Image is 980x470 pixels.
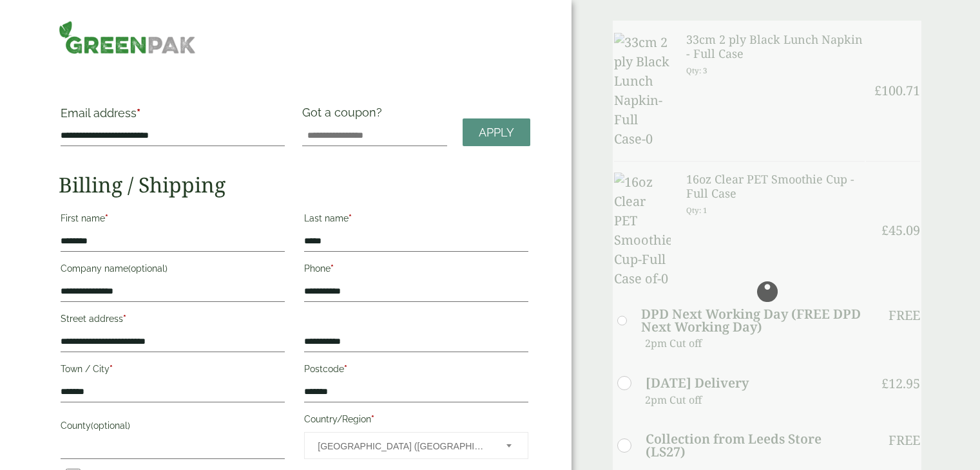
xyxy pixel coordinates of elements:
[304,259,528,281] label: Phone
[304,360,528,382] label: Postcode
[123,314,126,324] abbr: required
[318,433,489,460] span: United Kingdom (UK)
[61,360,285,382] label: Town / City
[59,21,195,54] img: GreenPak Supplies
[91,420,130,431] span: (optional)
[344,364,347,374] abbr: required
[479,126,514,140] span: Apply
[105,213,108,223] abbr: required
[463,118,530,146] a: Apply
[349,213,352,223] abbr: required
[304,432,528,459] span: Country/Region
[371,414,374,424] abbr: required
[61,108,285,126] label: Email address
[304,209,528,231] label: Last name
[137,106,140,120] abbr: required
[128,263,168,274] span: (optional)
[304,410,528,432] label: Country/Region
[61,417,285,438] label: County
[110,364,113,374] abbr: required
[302,106,387,126] label: Got a coupon?
[61,259,285,281] label: Company name
[59,173,530,197] h2: Billing / Shipping
[61,209,285,231] label: First name
[331,263,334,274] abbr: required
[61,310,285,332] label: Street address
